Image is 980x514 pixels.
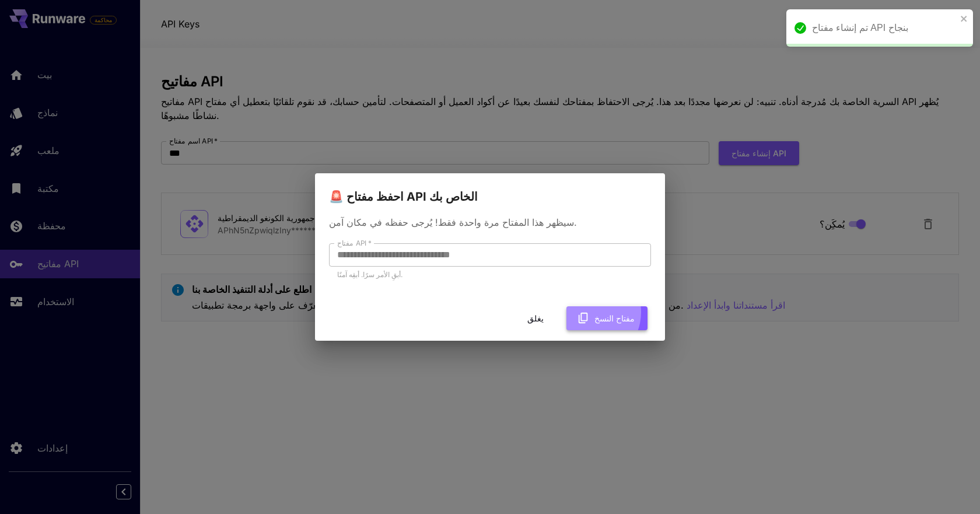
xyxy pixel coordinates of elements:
[509,306,562,330] button: يغلق
[594,313,635,323] font: مفتاح النسخ
[566,306,647,330] button: مفتاح النسخ
[329,190,478,204] font: 🚨 احفظ مفتاح API الخاص بك
[960,14,968,23] button: يغلق
[812,23,908,33] font: تم إنشاء مفتاح API بنجاح
[527,313,544,323] font: يغلق
[337,239,366,247] font: مفتاح API
[337,270,402,279] font: أبقِ الأمر سرًا. أبقِه آمنًا.
[329,216,577,228] font: سيظهر هذا المفتاح مرة واحدة فقط! يُرجى حفظه في مكان آمن.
